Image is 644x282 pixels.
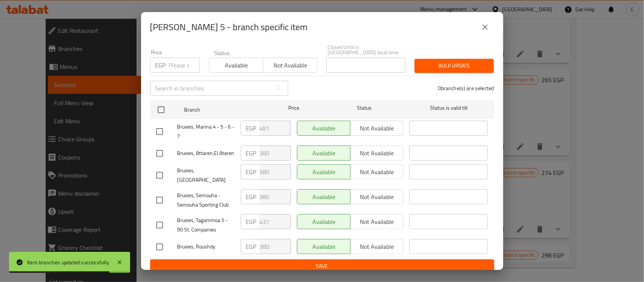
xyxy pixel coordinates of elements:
input: Search in branches [150,81,271,96]
span: Bruxies, Tagammoa 5 - 90 St. Companies [177,216,235,234]
span: Available [212,60,260,71]
span: Status is valid till [409,103,488,113]
input: Please enter price [260,239,291,254]
p: EGP [246,167,257,176]
p: 0 branche(s) are selected [438,84,494,92]
input: Please enter price [260,164,291,179]
p: EGP [246,192,257,201]
input: Please enter price [260,121,291,136]
p: EGP [155,61,166,70]
h2: [PERSON_NAME] 5 - branch specific item [150,21,308,33]
p: EGP [246,149,257,158]
button: Not available [263,58,317,73]
span: Bruxies, Semouha - Semouha Sporting Club [177,191,235,210]
input: Please enter price [260,189,291,204]
input: Please enter price [169,58,200,73]
span: Bruxies, Marina 4 - 5 - 6 - 7 [177,122,235,141]
p: EGP [246,242,257,251]
span: Save [156,262,488,271]
p: EGP [246,124,257,133]
input: Please enter price [260,214,291,229]
p: EGP [246,217,257,226]
span: Bruxies, [GEOGRAPHIC_DATA] [177,166,235,185]
span: Bruxies, Attaren,El Ataren [177,149,235,158]
span: Price [269,103,319,113]
input: Please enter price [260,146,291,161]
button: Bulk update [415,59,494,73]
button: Save [150,259,494,273]
span: Bruxies, Roushdy [177,242,235,251]
div: Item branches updated successfully [27,258,109,267]
button: Available [209,58,263,73]
span: Not available [266,60,314,71]
span: Branch [184,105,263,115]
span: Bulk update [421,61,488,70]
span: Status [325,103,403,113]
button: close [476,18,494,36]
